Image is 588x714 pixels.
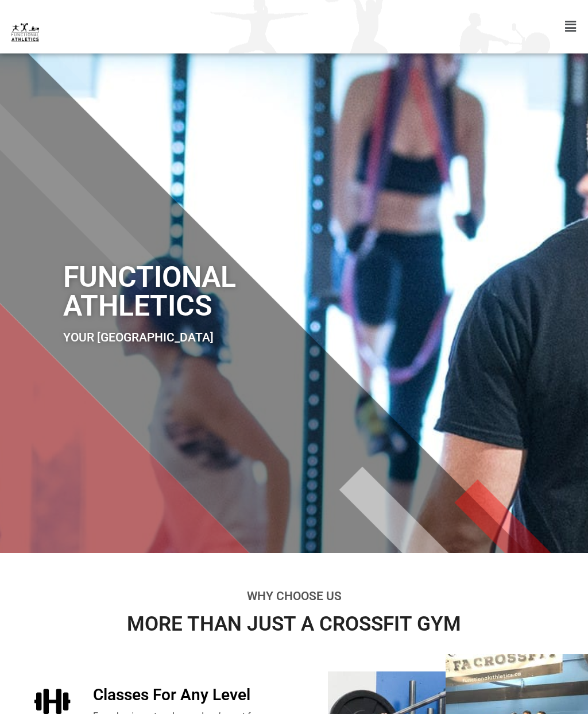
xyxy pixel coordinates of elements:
[63,332,335,344] h2: Your [GEOGRAPHIC_DATA]
[9,590,579,602] h2: Why Choose Us
[9,614,579,634] h3: More than just a crossFit Gym
[63,263,335,320] h1: Functional Athletics
[11,23,39,42] img: default-logo
[11,23,57,42] a: default-logo
[93,687,280,703] h4: Classes For Any Level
